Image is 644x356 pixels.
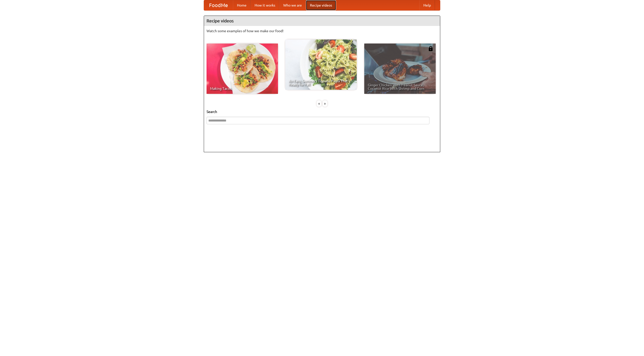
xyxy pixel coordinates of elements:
a: Recipe videos [306,0,336,10]
p: Watch some examples of how we make our food! [207,28,437,33]
span: Making Tacos [210,87,274,90]
span: An Easy, Summery Tomato Pasta That's Ready for Fall [289,79,353,86]
a: FoodMe [204,0,233,10]
a: Home [233,0,251,10]
div: » [323,100,327,107]
h5: Search [207,109,437,114]
a: Who we are [279,0,306,10]
a: An Easy, Summery Tomato Pasta That's Ready for Fall [285,39,357,90]
h4: Recipe videos [204,16,440,26]
img: 483408.png [428,46,433,51]
a: Help [419,0,435,10]
a: Making Tacos [207,44,278,94]
a: How it works [251,0,279,10]
div: « [317,100,321,107]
